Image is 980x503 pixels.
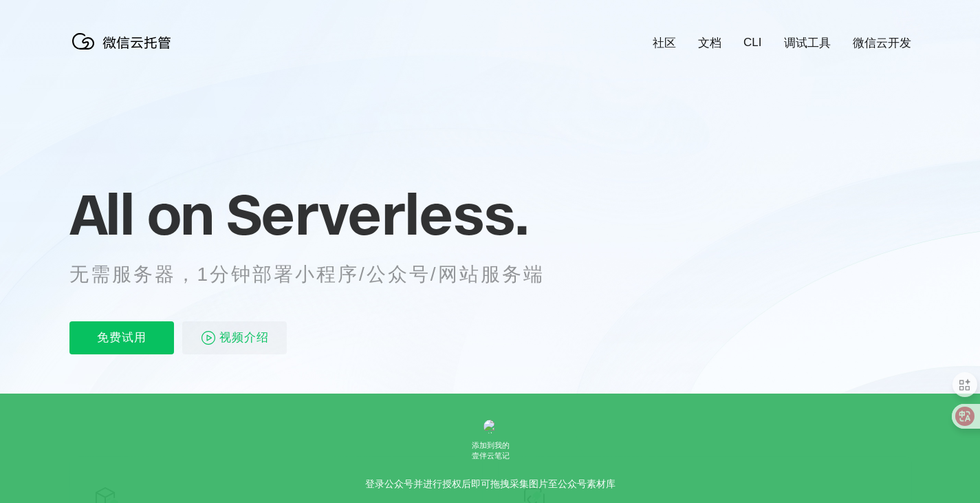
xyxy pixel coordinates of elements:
[743,36,761,50] a: CLI
[653,35,676,51] a: 社区
[200,330,217,346] img: video_play.svg
[853,35,911,51] a: 微信云开发
[69,180,213,248] span: All on
[226,180,528,248] span: Serverless.
[219,321,269,354] span: 视频介绍
[784,35,831,51] a: 调试工具
[69,261,570,288] p: 无需服务器，1分钟部署小程序/公众号/网站服务端
[698,35,721,51] a: 文档
[69,28,179,55] img: 微信云托管
[69,321,174,354] p: 免费试用
[69,45,179,57] a: 微信云托管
